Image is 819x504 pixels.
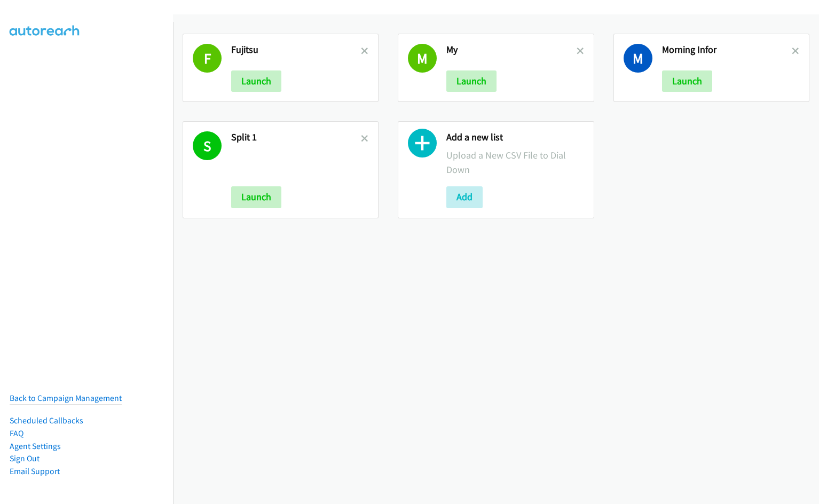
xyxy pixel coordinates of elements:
[446,70,497,92] button: Launch
[231,70,281,92] button: Launch
[231,186,281,208] button: Launch
[231,44,361,56] h2: Fujitsu
[10,453,40,463] a: Sign Out
[624,44,652,73] h1: M
[193,131,222,160] h1: S
[446,148,584,177] p: Upload a New CSV File to Dial Down
[10,466,60,476] a: Email Support
[10,428,23,438] a: FAQ
[10,393,122,403] a: Back to Campaign Management
[10,415,83,426] a: Scheduled Callbacks
[408,44,437,73] h1: M
[446,186,483,208] button: Add
[662,44,792,56] h2: Morning Infor
[662,70,712,92] button: Launch
[446,44,576,56] h2: My
[231,131,361,144] h2: Split 1
[446,131,584,144] h2: Add a new list
[193,44,222,73] h1: F
[10,441,61,451] a: Agent Settings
